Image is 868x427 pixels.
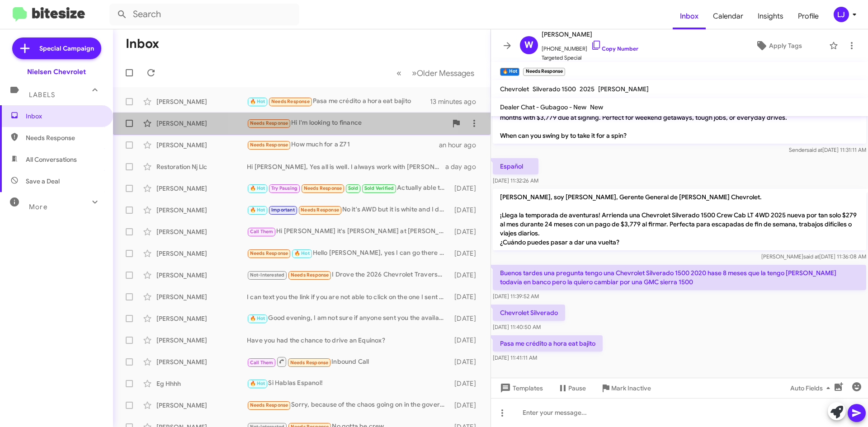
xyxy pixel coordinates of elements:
[450,227,483,236] div: [DATE]
[450,401,483,410] div: [DATE]
[156,97,247,106] div: [PERSON_NAME]
[247,248,450,258] div: Hello [PERSON_NAME], yes I can go there [DATE]
[834,7,849,22] div: LJ
[807,146,822,153] span: said at
[250,142,288,148] span: Needs Response
[706,3,750,29] a: Calendar
[445,162,483,171] div: a day ago
[247,378,450,389] div: Si Hablas Espanol!
[493,354,537,361] span: [DATE] 11:41:11 AM
[247,140,439,150] div: How much for a Z71
[450,271,483,280] div: [DATE]
[493,189,866,250] p: [PERSON_NAME], soy [PERSON_NAME], Gerente General de [PERSON_NAME] Chevrolet. ¡Llega la temporada...
[533,85,576,93] span: Silverado 1500
[29,203,47,211] span: More
[271,185,297,191] span: Try Pausing
[500,68,519,76] small: 🔥 Hot
[156,141,247,150] div: [PERSON_NAME]
[109,4,299,25] input: Search
[598,85,649,93] span: [PERSON_NAME]
[156,119,247,128] div: [PERSON_NAME]
[783,380,841,396] button: Auto Fields
[493,305,565,321] p: Chevrolet Silverado
[247,205,450,215] div: No it's AWD but it is white and I don't like that color
[493,335,603,352] p: Pasa me crédito a hora eat bajito
[611,380,651,396] span: Mark Inactive
[591,45,638,52] a: Copy Number
[156,249,247,258] div: [PERSON_NAME]
[673,3,706,29] a: Inbox
[542,53,638,62] span: Targeted Special
[26,133,103,142] span: Needs Response
[247,118,447,128] div: Hi I'm looking to finance
[450,249,483,258] div: [DATE]
[493,177,538,184] span: [DATE] 11:32:26 AM
[450,292,483,301] div: [DATE]
[247,270,450,280] div: I Drove the 2026 Chevrolet Traverse High Country, Here Is My Honest Review - Autoblog [URL][DOMAI...
[524,38,533,52] span: W
[250,250,288,256] span: Needs Response
[250,99,265,104] span: 🔥 Hot
[247,183,450,193] div: Actually able to make it within the hour. Should be there before 2. Thanks
[247,356,450,367] div: Inbound Call
[26,112,103,121] span: Inbox
[156,162,247,171] div: Restoration Nj Llc
[247,162,445,171] div: Hi [PERSON_NAME], Yes all is well. I always work with [PERSON_NAME] who does an incredible job ev...
[450,336,483,345] div: [DATE]
[250,315,265,321] span: 🔥 Hot
[789,146,866,153] span: Sender [DATE] 11:31:11 AM
[493,324,541,330] span: [DATE] 11:40:50 AM
[301,207,339,213] span: Needs Response
[12,38,101,59] a: Special Campaign
[247,96,430,107] div: Pasa me crédito a hora eat bajito
[392,64,480,82] nav: Page navigation example
[271,99,310,104] span: Needs Response
[250,207,265,213] span: 🔥 Hot
[491,380,550,396] button: Templates
[304,185,342,191] span: Needs Response
[826,7,858,22] button: LJ
[550,380,593,396] button: Pause
[364,185,394,191] span: Sold Verified
[417,68,474,78] span: Older Messages
[450,206,483,215] div: [DATE]
[450,357,483,366] div: [DATE]
[732,38,825,54] button: Apply Tags
[450,184,483,193] div: [DATE]
[590,103,603,111] span: New
[29,91,55,99] span: Labels
[498,380,543,396] span: Templates
[500,85,529,93] span: Chevrolet
[396,67,401,79] span: «
[27,67,86,76] div: Nielsen Chevrolet
[803,253,819,260] span: said at
[348,185,359,191] span: Sold
[450,314,483,323] div: [DATE]
[247,226,450,237] div: Hi [PERSON_NAME] it's [PERSON_NAME] at [PERSON_NAME] Chevrolet. Adventure season is calling! Leas...
[291,272,329,278] span: Needs Response
[391,64,407,82] button: Previous
[250,380,265,386] span: 🔥 Hot
[156,379,247,388] div: Eg Hhhh
[156,292,247,301] div: [PERSON_NAME]
[26,155,77,164] span: All Conversations
[523,68,565,76] small: Needs Response
[769,38,802,54] span: Apply Tags
[271,207,295,213] span: Important
[126,37,159,51] h1: Inbox
[493,158,538,174] p: Español
[156,357,247,366] div: [PERSON_NAME]
[250,185,265,191] span: 🔥 Hot
[750,3,791,29] a: Insights
[493,265,866,290] p: Buenos tardes una pregunta tengo una Chevrolet Silverado 1500 2020 hase 8 meses que la tengo [PER...
[250,120,288,126] span: Needs Response
[790,380,834,396] span: Auto Fields
[542,40,638,53] span: [PHONE_NUMBER]
[294,250,310,256] span: 🔥 Hot
[791,3,826,29] a: Profile
[39,44,94,53] span: Special Campaign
